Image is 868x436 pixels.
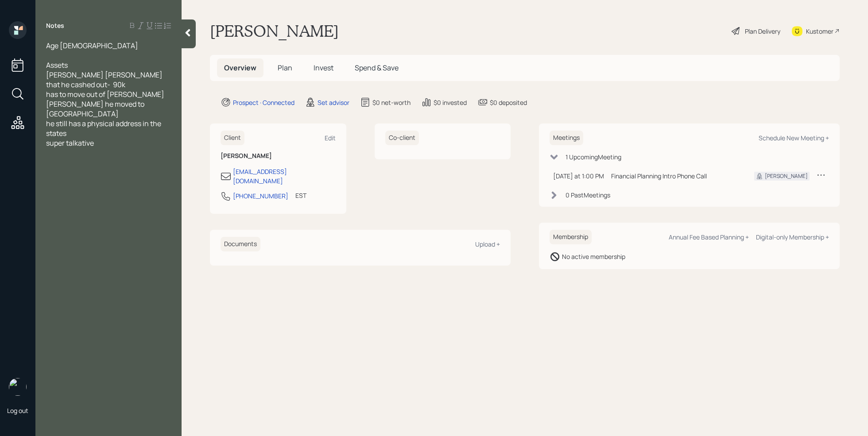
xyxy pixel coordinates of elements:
div: Plan Delivery [745,27,780,36]
span: super talkative [46,138,94,148]
h1: [PERSON_NAME] [210,21,339,41]
div: Annual Fee Based Planning + [669,233,749,241]
div: Upload + [475,240,500,248]
div: Schedule New Meeting + [759,134,829,142]
div: 1 Upcoming Meeting [566,152,621,162]
div: [DATE] at 1:00 PM [553,171,604,181]
div: [PERSON_NAME] [765,172,808,180]
span: Age [DEMOGRAPHIC_DATA] [46,41,138,50]
div: [EMAIL_ADDRESS][DOMAIN_NAME] [233,167,336,185]
h6: Documents [221,237,260,251]
div: Set advisor [318,98,349,107]
h6: Meetings [550,131,583,145]
div: 0 Past Meeting s [566,190,610,200]
div: $0 invested [434,98,467,107]
span: Spend & Save [355,63,399,73]
div: Edit [325,134,336,142]
div: Prospect · Connected [233,98,294,107]
div: Kustomer [806,27,833,36]
h6: [PERSON_NAME] [221,152,336,160]
h6: Client [221,131,244,145]
h6: Co-client [385,131,419,145]
span: Overview [224,63,256,73]
h6: Membership [550,230,592,244]
span: Invest [314,63,333,73]
div: $0 deposited [490,98,527,107]
div: No active membership [562,252,625,261]
span: he still has a physical address in the states [46,119,163,138]
span: Plan [278,63,292,73]
div: $0 net-worth [372,98,411,107]
span: [PERSON_NAME] [PERSON_NAME] that he cashed out- 90k [46,70,164,89]
div: Log out [7,406,28,415]
span: has to move out of [PERSON_NAME] [PERSON_NAME] he moved to [GEOGRAPHIC_DATA] [46,89,166,119]
div: Digital-only Membership + [756,233,829,241]
label: Notes [46,21,64,30]
div: EST [295,191,306,200]
img: retirable_logo.png [9,378,27,396]
div: Financial Planning Intro Phone Call [611,171,740,181]
span: Assets [46,60,68,70]
div: [PHONE_NUMBER] [233,191,288,201]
